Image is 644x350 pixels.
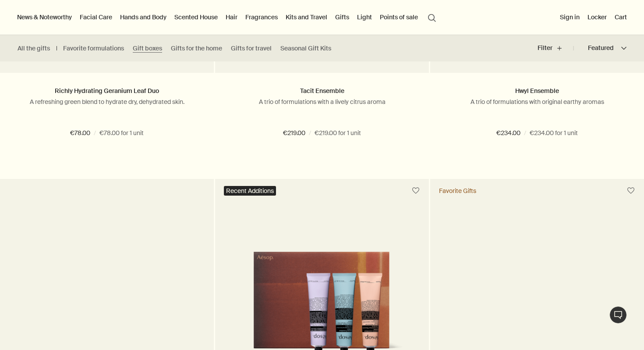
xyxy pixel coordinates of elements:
a: Facial Care [78,11,114,23]
font: Hair [226,13,237,21]
a: Seasonal Gift Kits [280,44,331,53]
font: Hands and Body [120,13,166,21]
font: Kits and Travel [286,13,327,21]
font: Gifts for travel [231,44,272,52]
a: Hands and Body [118,11,168,23]
font: unit [350,129,361,137]
button: Save in locker. [623,183,639,199]
font: €219.00 [315,129,337,137]
font: Gifts [335,13,349,21]
font: 1 [130,129,132,137]
a: Fragrances [244,11,280,23]
button: Points of sale [378,11,420,23]
a: Light [355,11,374,23]
font: Gift boxes [133,44,162,52]
a: Favorite formulations [63,44,124,53]
a: Scented House [173,11,219,23]
font: unit [567,129,578,137]
font: A trio of formulations with a lively citrus aroma [259,98,386,106]
button: Live Assistance [609,306,627,324]
font: A trio of formulations with original earthy aromas [471,98,604,106]
button: Save in locker. [408,183,424,199]
font: for [338,129,346,137]
font: for [121,129,128,137]
font: A refreshing green blend to hydrate dry, dehydrated skin. [30,98,184,106]
font: All the gifts [18,44,50,52]
font: Favorite formulations [63,44,124,52]
font: / [524,129,526,137]
button: Cart [613,11,629,23]
button: News & Noteworthy [15,11,74,23]
font: €78.00 [99,129,120,137]
font: / [94,129,96,137]
font: Gifts for the home [171,44,222,52]
a: All the gifts [18,44,50,53]
font: Scented House [174,13,218,21]
button: Sign in [558,11,581,23]
font: Light [357,13,372,21]
a: Locker [586,11,609,23]
a: Gifts [333,11,351,23]
font: Facial Care [80,13,112,21]
font: €234.00 [530,129,554,137]
font: Fragrances [245,13,278,21]
a: Tacit Ensemble [300,87,344,95]
font: 1 [564,129,566,137]
button: Filter [538,38,573,59]
font: Learn more [306,160,338,168]
font: Locker [587,13,607,21]
a: Gifts for the home [171,44,222,53]
font: for [555,129,563,137]
font: €78.00 [70,129,90,137]
font: Favorite Gifts [439,187,476,195]
font: 1 [347,129,349,137]
font: €234.00 [496,129,520,137]
a: Hair [224,11,239,23]
a: Gifts for travel [231,44,272,53]
button: Open search [424,9,440,25]
a: Gift boxes [133,44,162,53]
button: Featured [573,38,626,59]
a: Hwyl Ensemble [515,87,559,95]
a: Kits and Travel [284,11,329,23]
font: Seasonal Gift Kits [280,44,331,52]
font: €219.00 [283,129,305,137]
font: / [309,129,311,137]
font: Recent Additions [226,187,274,195]
a: Richly Hydrating Geranium Leaf Duo [55,87,159,95]
font: unit [133,129,144,137]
